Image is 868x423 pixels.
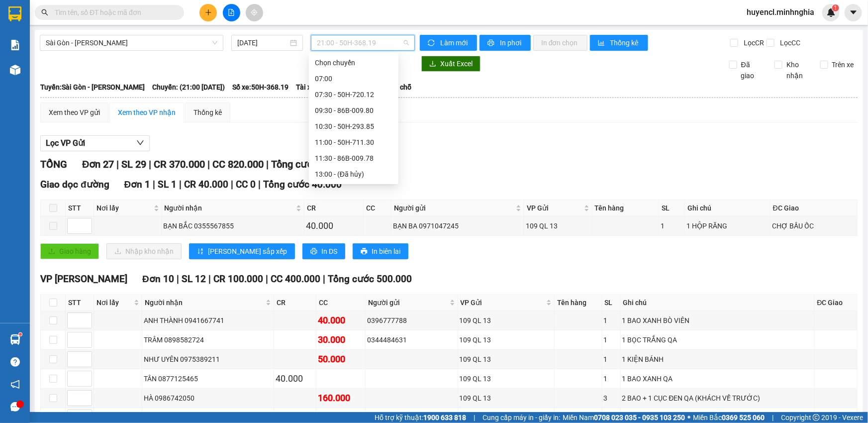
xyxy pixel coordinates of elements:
[309,55,398,71] div: Chọn chuyến
[10,40,20,50] img: solution-icon
[232,82,289,93] span: Số xe: 50H-368.19
[316,295,365,311] th: CC
[274,295,316,311] th: CR
[315,121,392,132] div: 10:30 - 50H-293.85
[315,73,392,84] div: 07:00
[258,179,261,190] span: |
[315,105,392,116] div: 09:30 - 86B-009.80
[393,220,522,231] div: BẠN BA 0971047245
[693,412,765,423] span: Miền Bắc
[461,297,544,308] span: VP Gửi
[367,334,456,345] div: 0344484631
[353,243,408,259] button: printerIn biên lai
[524,216,592,236] td: 109 QL 13
[193,107,222,118] div: Thống kê
[834,4,837,11] span: 1
[237,37,288,48] input: 15/08/2025
[165,203,294,213] span: Người nhận
[82,158,114,170] span: Đơn 27
[604,354,619,365] div: 1
[364,200,391,216] th: CC
[179,179,182,190] span: |
[318,352,363,366] div: 50.000
[304,200,364,216] th: CR
[10,65,20,75] img: warehouse-icon
[144,315,272,326] div: ANH THÀNH 0941667741
[158,179,177,190] span: SL 1
[598,39,606,47] span: bar-chart
[10,380,20,389] span: notification
[208,246,287,257] span: [PERSON_NAME] sắp xếp
[40,135,150,151] button: Lọc VP Gửi
[687,416,690,420] span: ⚪️
[136,139,144,147] span: down
[223,4,240,21] button: file-add
[96,203,152,213] span: Nơi lấy
[184,179,228,190] span: CR 40.000
[121,158,146,170] span: SL 29
[10,334,20,345] img: warehouse-icon
[659,200,685,216] th: SL
[372,246,400,257] span: In biên lai
[208,273,211,285] span: |
[604,315,619,326] div: 1
[480,35,531,51] button: printerIn phơi
[458,311,555,330] td: 109 QL 13
[306,219,362,233] div: 40.000
[474,412,475,423] span: |
[124,179,151,190] span: Đơn 1
[686,220,769,231] div: 1 HỘP RĂNG
[367,315,456,326] div: 0396777788
[361,248,368,256] span: printer
[604,334,619,345] div: 1
[271,273,320,285] span: CC 400.000
[266,273,268,285] span: |
[10,357,20,367] span: question-circle
[154,158,205,170] span: CR 370.000
[739,6,822,18] span: huyencl.minhnghia
[207,158,210,170] span: |
[610,37,640,48] span: Thống kê
[318,391,363,405] div: 160.000
[420,35,477,51] button: syncLàm mới
[302,243,345,259] button: printerIn DS
[315,137,392,148] div: 11:00 - 50H-711.30
[246,4,263,21] button: aim
[622,354,813,365] div: 1 KIỆN BÁNH
[228,9,235,16] span: file-add
[66,295,94,311] th: STT
[271,158,365,170] span: Tổng cước 1.190.000
[318,333,363,347] div: 30.000
[19,333,22,336] sup: 1
[205,9,212,16] span: plus
[212,158,264,170] span: CC 820.000
[213,273,263,285] span: CR 100.000
[328,273,412,285] span: Tổng cước 500.000
[500,37,523,48] span: In phơi
[772,412,773,423] span: |
[526,220,590,231] div: 109 QL 13
[460,354,553,365] div: 109 QL 13
[527,203,582,213] span: VP Gửi
[40,243,99,259] button: uploadGiao hàng
[182,273,206,285] span: SL 12
[164,220,302,231] div: BẠN BẮC 0355567855
[849,8,858,17] span: caret-down
[40,83,145,91] b: Tuyến: Sài Gòn - [PERSON_NAME]
[152,82,225,93] span: Chuyến: (21:00 [DATE])
[40,179,109,190] span: Giao dọc đường
[144,334,272,345] div: TRÂM 0898582724
[8,6,21,21] img: logo-vxr
[685,200,771,216] th: Ghi chú
[590,35,648,51] button: bar-chartThống kê
[177,273,179,285] span: |
[116,158,119,170] span: |
[423,414,466,422] strong: 1900 633 818
[737,59,767,81] span: Đã giao
[236,179,256,190] span: CC 0
[460,315,553,326] div: 109 QL 13
[197,248,204,256] span: sort-ascending
[722,414,765,422] strong: 0369 525 060
[832,4,839,11] sup: 1
[263,179,342,190] span: Tổng cước 40.000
